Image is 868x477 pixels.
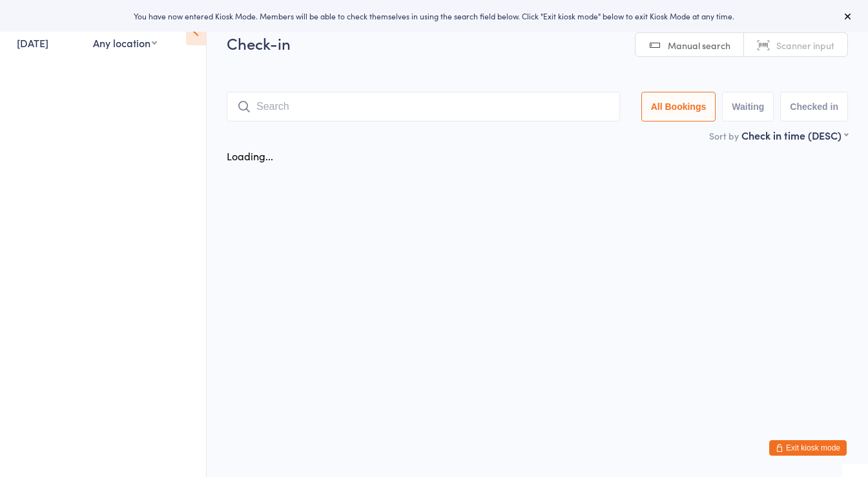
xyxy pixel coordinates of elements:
[21,10,847,21] div: You have now entered Kiosk Mode. Members will be able to check themselves in using the search fie...
[227,92,620,122] input: Search
[668,39,730,52] span: Manual search
[641,92,716,122] button: All Bookings
[776,39,834,52] span: Scanner input
[780,92,848,122] button: Checked in
[741,128,848,142] div: Check in time (DESC)
[709,129,739,142] label: Sort by
[93,36,157,50] div: Any location
[227,32,848,54] h2: Check-in
[17,36,48,50] a: [DATE]
[769,440,847,456] button: Exit kiosk mode
[722,92,774,122] button: Waiting
[227,149,273,163] div: Loading...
